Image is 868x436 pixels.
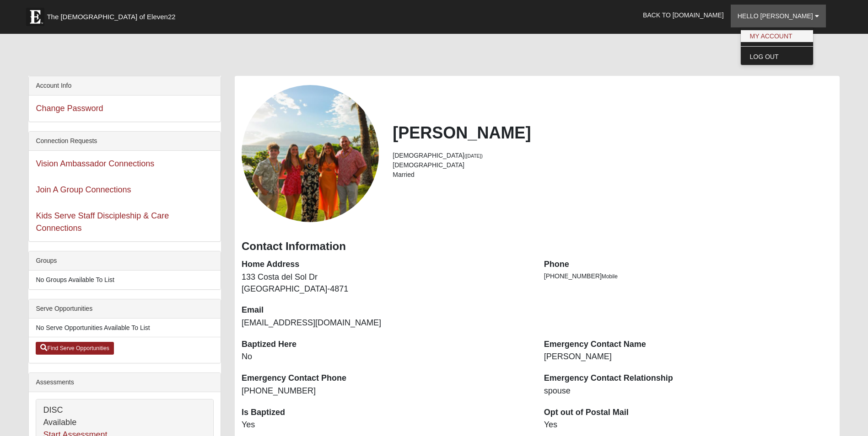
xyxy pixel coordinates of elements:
[242,271,530,295] dd: 133 Costa del Sol Dr [GEOGRAPHIC_DATA]-4871
[738,12,813,20] span: Hello [PERSON_NAME]
[741,30,813,42] a: My Account
[544,407,833,419] dt: Opt out of Postal Mail
[242,372,530,384] dt: Emergency Contact Phone
[36,104,103,113] a: Change Password
[242,351,530,363] dd: No
[29,373,221,392] div: Assessments
[26,8,44,26] img: Eleven22 logo
[29,76,221,96] div: Account Info
[36,342,114,355] a: Find Serve Opportunities
[636,4,731,27] a: Back to [DOMAIN_NAME]
[29,299,221,319] div: Serve Opportunities
[544,351,833,363] dd: [PERSON_NAME]
[393,123,832,143] h2: [PERSON_NAME]
[29,319,221,337] li: No Serve Opportunities Available To List
[602,273,618,280] span: Mobile
[29,271,221,289] li: No Groups Available To List
[544,259,833,271] dt: Phone
[22,3,205,26] a: The [DEMOGRAPHIC_DATA] of Eleven22
[242,339,530,351] dt: Baptized Here
[29,132,221,151] div: Connection Requests
[393,151,832,160] li: [DEMOGRAPHIC_DATA]
[36,211,169,233] a: Kids Serve Staff Discipleship & Care Connections
[242,304,530,316] dt: Email
[242,407,530,419] dt: Is Baptized
[393,170,832,180] li: Married
[544,271,833,281] li: [PHONE_NUMBER]
[544,339,833,351] dt: Emergency Contact Name
[741,51,813,63] a: Log Out
[544,372,833,384] dt: Emergency Contact Relationship
[731,5,826,27] a: Hello [PERSON_NAME]
[464,153,483,159] small: ([DATE])
[242,259,530,271] dt: Home Address
[242,240,833,253] h3: Contact Information
[242,385,530,397] dd: [PHONE_NUMBER]
[393,160,832,170] li: [DEMOGRAPHIC_DATA]
[242,317,530,329] dd: [EMAIL_ADDRESS][DOMAIN_NAME]
[36,185,131,194] a: Join A Group Connections
[544,419,833,431] dd: Yes
[242,419,530,431] dd: Yes
[242,85,379,222] a: View Fullsize Photo
[29,251,221,271] div: Groups
[36,159,154,168] a: Vision Ambassador Connections
[544,385,833,397] dd: spouse
[47,12,175,21] span: The [DEMOGRAPHIC_DATA] of Eleven22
